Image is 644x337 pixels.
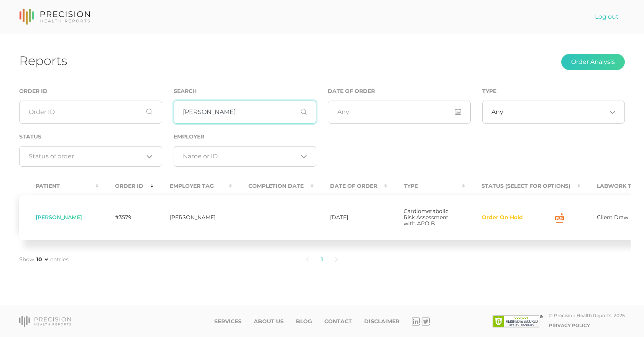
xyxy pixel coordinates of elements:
[29,153,144,160] input: Search for option
[561,54,625,70] button: Order Analysis
[387,177,465,195] th: Type : activate to sort column ascending
[19,101,162,124] input: Order ID
[597,214,628,221] span: Client Draw
[183,153,298,160] input: Search for option
[482,88,496,94] label: Type
[549,313,625,318] div: © Precision Health Reports, 2025
[19,146,162,167] div: Search for option
[19,177,99,195] th: Patient : activate to sort column ascending
[19,133,41,140] label: Status
[19,88,48,94] label: Order ID
[296,318,312,325] a: Blog
[491,108,503,116] span: Any
[328,88,375,94] label: Date of Order
[481,214,523,221] button: Order On Hold
[493,315,543,327] img: SSL site seal - click to verify
[214,318,242,325] a: Services
[19,256,69,264] label: Show entries
[36,214,82,221] span: [PERSON_NAME]
[465,177,580,195] th: Status (Select for Options) : activate to sort column ascending
[99,195,153,240] td: #3579
[19,53,67,68] h1: Reports
[99,177,153,195] th: Order ID : activate to sort column ascending
[328,101,471,124] input: Any
[153,195,232,240] td: [PERSON_NAME]
[482,101,625,124] div: Search for option
[404,208,449,227] span: Cardiometabolic Risk Assessment with APO B
[549,322,590,328] a: Privacy Policy
[503,108,606,116] input: Search for option
[174,88,197,94] label: Search
[314,177,387,195] th: Date Of Order : activate to sort column ascending
[174,146,317,167] div: Search for option
[254,318,284,325] a: About Us
[35,256,49,263] select: Showentries
[589,9,625,24] a: Log out
[232,177,314,195] th: Completion Date : activate to sort column ascending
[324,318,352,325] a: Contact
[174,101,317,124] input: First or Last Name
[314,195,387,240] td: [DATE]
[153,177,232,195] th: Employer Tag : activate to sort column ascending
[364,318,399,325] a: Disclaimer
[174,133,204,140] label: Employer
